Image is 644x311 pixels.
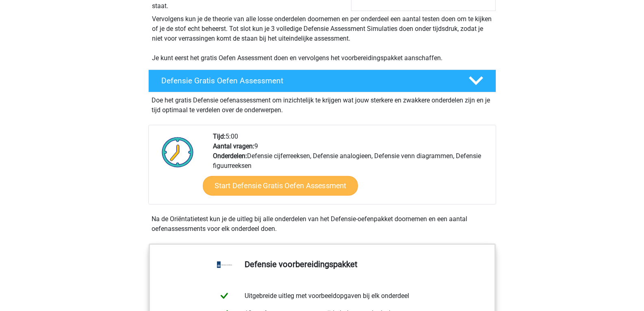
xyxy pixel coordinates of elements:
[157,132,198,172] img: Klok
[148,92,496,115] div: Doe het gratis Defensie oefenassessment om inzichtelijk te krijgen wat jouw sterkere en zwakkere ...
[149,14,496,63] div: Vervolgens kun je de theorie van alle losse onderdelen doornemen en per onderdeel een aantal test...
[213,142,254,150] b: Aantal vragen:
[145,70,499,92] a: Defensie Gratis Oefen Assessment
[213,133,226,140] b: Tijd:
[148,214,496,234] div: Na de Oriëntatietest kun je de uitleg bij alle onderdelen van het Defensie-oefenpakket doornemen ...
[203,176,358,196] a: Start Defensie Gratis Oefen Assessment
[207,132,495,204] div: 5:00 9 Defensie cijferreeksen, Defensie analogieen, Defensie venn diagrammen, Defensie figuurreeksen
[161,76,455,85] h4: Defensie Gratis Oefen Assessment
[213,152,247,160] b: Onderdelen:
